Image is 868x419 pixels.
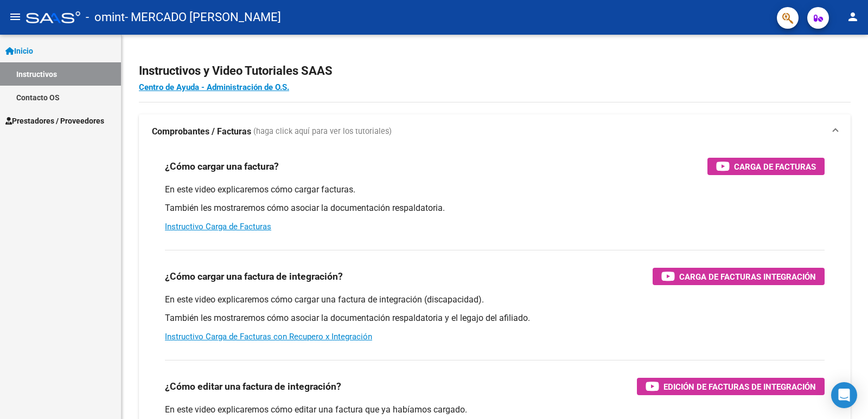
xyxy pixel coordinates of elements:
button: Carga de Facturas Integración [653,268,825,285]
h3: ¿Cómo cargar una factura? [165,159,279,174]
button: Carga de Facturas [707,158,825,175]
span: Carga de Facturas Integración [679,270,816,283]
h3: ¿Cómo editar una factura de integración? [165,379,341,394]
mat-icon: menu [9,10,22,23]
strong: Comprobantes / Facturas [152,126,251,138]
a: Instructivo Carga de Facturas [165,222,271,231]
button: Edición de Facturas de integración [637,378,825,395]
span: Prestadores / Proveedores [5,115,104,127]
span: - MERCADO [PERSON_NAME] [125,5,281,29]
mat-expansion-panel-header: Comprobantes / Facturas (haga click aquí para ver los tutoriales) [139,114,851,149]
h2: Instructivos y Video Tutoriales SAAS [139,61,851,81]
p: En este video explicaremos cómo cargar una factura de integración (discapacidad). [165,294,825,306]
h3: ¿Cómo cargar una factura de integración? [165,269,343,284]
div: Open Intercom Messenger [831,382,857,408]
span: Carga de Facturas [734,160,816,173]
p: También les mostraremos cómo asociar la documentación respaldatoria. [165,202,825,214]
span: Edición de Facturas de integración [663,380,816,394]
p: También les mostraremos cómo asociar la documentación respaldatoria y el legajo del afiliado. [165,312,825,324]
mat-icon: person [846,10,859,23]
a: Centro de Ayuda - Administración de O.S. [139,82,289,92]
p: En este video explicaremos cómo cargar facturas. [165,184,825,196]
span: - omint [86,5,125,29]
a: Instructivo Carga de Facturas con Recupero x Integración [165,332,372,341]
span: (haga click aquí para ver los tutoriales) [253,126,392,138]
span: Inicio [5,45,33,57]
p: En este video explicaremos cómo editar una factura que ya habíamos cargado. [165,404,825,416]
